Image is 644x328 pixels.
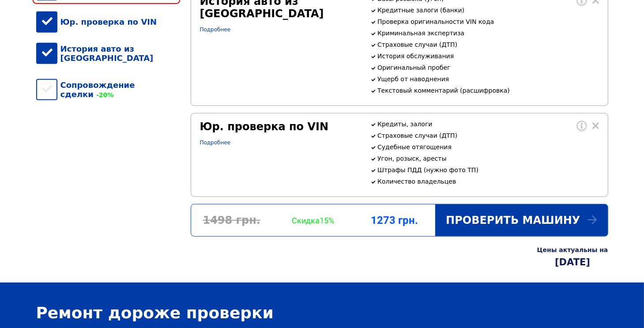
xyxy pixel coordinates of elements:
span: 15% [320,216,334,225]
div: Юр. проверка по VIN [36,8,180,35]
p: Кредитные залоги (банки) [377,7,599,14]
div: Проверить машину [435,204,607,236]
div: [DATE] [537,257,608,268]
p: История обслуживания [377,53,599,60]
p: Штрафы ПДД (нужно фото ТП) [377,166,599,173]
p: Судебные отягощения [377,143,599,151]
div: История авто из [GEOGRAPHIC_DATA] [36,35,180,72]
p: Текстовый комментарий (расшифровка) [377,87,599,94]
p: Угон, розыск, аресты [377,155,599,162]
div: Скидка [272,216,354,225]
p: Страховые случаи (ДТП) [377,132,599,139]
p: Страховые случаи (ДТП) [377,41,599,48]
p: Ущерб от наводнения [377,75,599,83]
div: Юр. проверка по VIN [200,121,360,133]
span: -20% [94,91,113,98]
div: Ремонт дороже проверки [36,304,608,322]
div: 1498 грн. [191,214,273,226]
p: Оригинальный пробег [377,64,599,71]
p: Криминальная экспертиза [377,30,599,37]
div: 1273 грн. [354,214,436,226]
div: Сопровождение сделки [36,72,180,108]
a: Подробнее [200,26,231,33]
div: Цены актуальны на [537,246,608,253]
p: Количество владельцев [377,178,599,185]
a: Подробнее [200,139,231,146]
p: Проверка оригинальности VIN кода [377,18,599,25]
p: Кредиты, залоги [377,121,599,128]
